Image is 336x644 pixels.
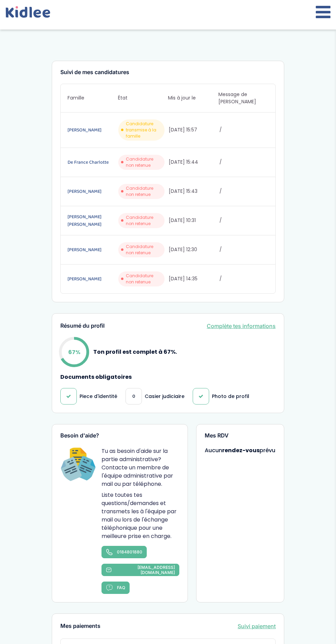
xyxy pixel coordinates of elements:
span: [EMAIL_ADDRESS][DOMAIN_NAME] [116,565,175,575]
img: Happiness Officer [60,447,96,483]
a: [PERSON_NAME] [68,246,117,254]
p: Liste toutes tes questions/demandes et transmets les à l'équipe par mail ou lors de l'échange tél... [101,491,179,540]
span: Candidature non retenue [126,156,162,168]
span: [DATE] 15:57 [169,126,218,133]
h3: Suivi de mes candidatures [60,69,276,75]
h3: Besoin d'aide? [60,433,179,439]
span: Candidature transmise à la famille [126,121,162,139]
p: Casier judiciaire [145,393,184,400]
p: 67% [68,348,80,356]
span: / [219,275,269,282]
h4: Documents obligatoires [60,374,276,380]
span: [DATE] 15:44 [169,159,218,166]
span: État [118,94,168,102]
span: [DATE] 14:35 [169,275,218,282]
span: 0 [132,393,135,400]
span: [DATE] 15:43 [169,188,218,195]
a: Suivi paiement [238,622,276,630]
a: [PERSON_NAME] [68,188,117,195]
span: Candidature non retenue [126,273,162,285]
a: De France Charlotte [68,159,117,166]
span: Candidature non retenue [126,214,162,227]
strong: rendez-vous [222,446,260,454]
span: Aucun prévu [205,446,275,454]
span: Message de [PERSON_NAME] [218,91,269,105]
span: [DATE] 10:31 [169,217,218,224]
p: Photo de profil [212,393,249,400]
h3: Mes paiements [60,623,100,629]
a: Complète tes informations [207,322,276,330]
a: [PERSON_NAME] [PERSON_NAME] [68,213,117,228]
a: FAQ [101,582,130,594]
p: Ton profil est complet à 67%. [93,348,177,356]
h3: Résumé du profil [60,323,105,329]
span: Famille [68,94,118,102]
span: / [219,217,269,224]
p: Tu as besoin d'aide sur la partie administrative? Contacte un membre de l'équipe administrative p... [101,447,179,488]
span: / [219,188,269,195]
span: 0184801880 [117,549,142,554]
span: / [219,159,269,166]
a: [PERSON_NAME] [68,126,117,134]
span: FAQ [117,585,125,590]
span: / [219,126,269,133]
a: 0184801880 [101,546,147,558]
span: Candidature non retenue [126,185,162,198]
span: [DATE] 12:30 [169,246,218,253]
h3: Mes RDV [205,433,276,439]
a: [EMAIL_ADDRESS][DOMAIN_NAME] [101,564,179,576]
span: Candidature non retenue [126,244,162,256]
p: Piece d'identité [80,393,117,400]
a: [PERSON_NAME] [68,275,117,283]
span: / [219,246,269,253]
span: Mis à jour le [168,94,218,102]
